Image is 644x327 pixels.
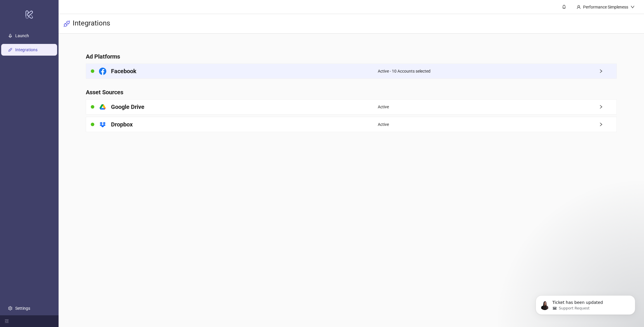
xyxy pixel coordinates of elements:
[378,104,389,110] span: Active
[111,120,133,129] h4: Dropbox
[599,122,616,126] span: right
[86,117,617,132] a: DropboxActiveright
[581,4,631,10] div: Performance Simpleness
[562,5,566,9] span: bell
[86,88,617,96] h4: Asset Sources
[577,5,581,9] span: user
[599,69,616,73] span: right
[5,319,9,323] span: menu-fold
[63,20,70,27] span: api
[15,33,29,38] a: Launch
[378,121,389,128] span: Active
[599,105,616,109] span: right
[86,99,617,114] a: Google DriveActiveright
[378,68,431,74] span: Active - 10 Accounts selected
[86,52,617,61] h4: Ad Platforms
[15,47,37,52] a: Integrations
[73,19,110,29] h3: Integrations
[111,103,144,111] h4: Google Drive
[527,283,644,324] iframe: Intercom notifications message
[86,64,617,79] a: FacebookActive - 10 Accounts selectedright
[15,306,30,311] a: Settings
[111,67,136,75] h4: Facebook
[631,5,635,9] span: down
